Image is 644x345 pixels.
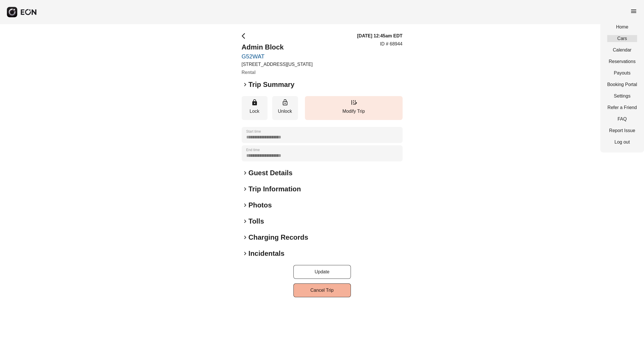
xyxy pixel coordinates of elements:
h2: Photos [249,201,272,210]
a: FAQ [607,116,637,123]
span: keyboard_arrow_right [242,202,249,209]
a: Payouts [607,70,637,77]
span: lock_open [282,99,289,106]
span: keyboard_arrow_right [242,81,249,88]
h2: Admin Block [242,43,313,52]
a: Refer a Friend [607,104,637,111]
p: Lock [245,108,265,115]
span: arrow_back_ios [242,33,249,39]
button: Cancel Trip [293,283,351,297]
a: Log out [607,139,637,146]
span: keyboard_arrow_right [242,169,249,176]
button: Unlock [272,96,298,120]
a: Cars [607,35,637,42]
p: Modify Trip [308,108,400,115]
a: Report Issue [607,127,637,134]
h2: Guest Details [249,168,293,178]
span: keyboard_arrow_right [242,218,249,225]
p: ID # 68944 [380,41,402,47]
a: Settings [607,93,637,100]
h3: [DATE] 12:45am EDT [357,33,403,39]
a: G52WAT [242,53,313,60]
span: keyboard_arrow_right [242,250,249,257]
a: Reservations [607,58,637,65]
h2: Incidentals [249,249,284,258]
button: Modify Trip [305,96,403,120]
span: lock [251,99,258,106]
h2: Tolls [249,217,264,226]
button: Lock [242,96,268,120]
span: keyboard_arrow_right [242,186,249,192]
button: Update [293,265,351,279]
h2: Trip Summary [249,80,295,89]
p: [STREET_ADDRESS][US_STATE] [242,61,313,68]
span: menu [630,8,637,15]
h2: Trip Information [249,184,301,194]
a: Booking Portal [607,81,637,88]
a: Calendar [607,47,637,54]
p: Unlock [275,108,295,115]
span: edit_road [350,99,357,106]
h2: Charging Records [249,233,308,242]
h3: Rental [242,69,313,76]
span: keyboard_arrow_right [242,234,249,241]
a: Home [607,24,637,31]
